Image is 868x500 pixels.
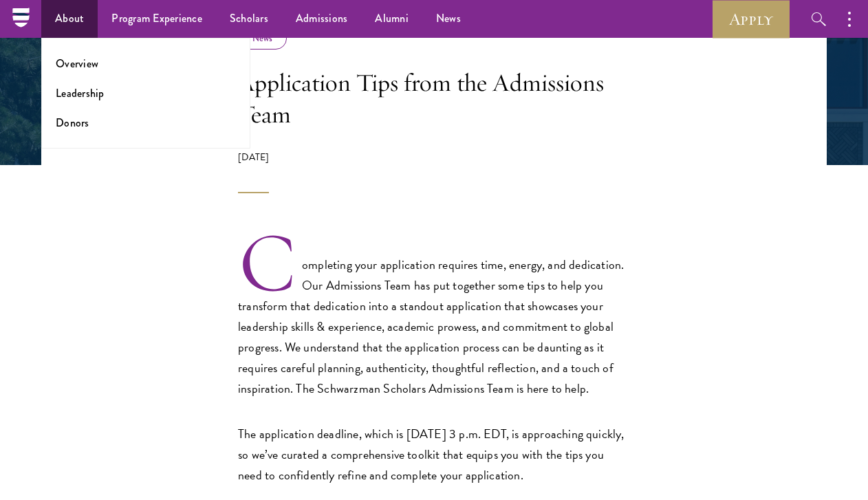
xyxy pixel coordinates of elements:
[56,115,89,131] a: Donors
[56,56,98,72] a: Overview
[252,32,272,45] a: News
[56,85,105,101] a: Leadership
[238,151,630,193] div: [DATE]
[238,424,630,486] p: The application deadline, which is [DATE] 3 p.m. EDT, is approaching quickly, so we’ve curated a ...
[238,67,630,130] h1: Application Tips from the Admissions Team
[238,235,630,399] p: Completing your application requires time, energy, and dedication. Our Admissions Team has put to...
